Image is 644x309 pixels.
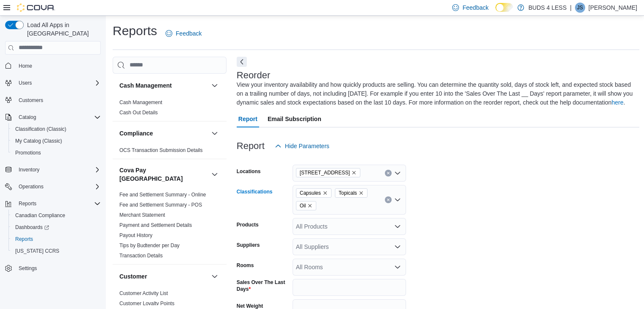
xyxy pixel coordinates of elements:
button: Classification (Classic) [8,123,104,135]
a: Classification (Classic) [12,124,70,134]
h3: Cova Pay [GEOGRAPHIC_DATA] [119,166,208,183]
span: Topicals [335,188,368,198]
div: View your inventory availability and how quickly products are selling. You can determine the quan... [237,80,636,107]
button: Operations [2,181,104,193]
a: Customers [15,95,47,105]
button: Catalog [2,111,104,123]
button: Hide Parameters [271,138,333,154]
button: Catalog [15,112,39,122]
a: OCS Transaction Submission Details [119,147,203,153]
span: Washington CCRS [12,246,101,256]
button: Open list of options [394,196,401,203]
span: Classification (Classic) [15,126,66,132]
div: Cova Pay [GEOGRAPHIC_DATA] [113,190,227,264]
h3: Reorder [237,70,270,80]
span: Users [15,78,101,88]
span: Promotions [12,148,101,158]
span: Home [15,61,101,71]
a: Settings [15,263,40,273]
button: Open list of options [394,264,401,270]
span: Oil [296,201,317,210]
button: Clear input [385,170,392,177]
a: here [611,99,623,106]
span: Reports [19,200,36,207]
span: Reports [12,234,101,244]
button: Reports [15,199,40,209]
span: My Catalog (Classic) [15,138,62,144]
label: Classifications [237,188,273,195]
a: Reports [12,234,36,244]
button: Remove Oil from selection in this group [307,203,312,208]
button: Remove 23 Young Street from selection in this group [351,170,357,175]
button: Settings [2,262,104,274]
a: Fee and Settlement Summary - POS [119,202,202,208]
button: Home [2,60,104,72]
a: Merchant Statement [119,212,165,218]
p: BUDS 4 LESS [528,3,567,13]
a: Transaction Details [119,253,163,259]
span: Fee and Settlement Summary - POS [119,201,202,208]
a: Fee and Settlement Summary - Online [119,192,206,198]
button: [US_STATE] CCRS [8,245,104,257]
img: Cova [17,3,55,12]
span: Reports [15,199,101,209]
span: Feedback [176,29,202,38]
span: [US_STATE] CCRS [15,248,59,254]
span: Tips by Budtender per Day [119,242,180,249]
span: Capsules [300,189,321,197]
button: Cova Pay [GEOGRAPHIC_DATA] [210,169,220,179]
button: Inventory [15,165,43,175]
p: [PERSON_NAME] [589,3,637,13]
span: Load All Apps in [GEOGRAPHIC_DATA] [24,21,101,38]
a: Promotions [12,148,44,158]
button: Open list of options [394,170,401,177]
button: Open list of options [394,223,401,230]
span: Transaction Details [119,252,163,259]
button: Clear input [385,196,392,203]
a: Payment and Settlement Details [119,222,192,228]
span: 23 Young Street [296,168,361,177]
span: Inventory [15,165,101,175]
span: Cash Management [119,99,162,106]
label: Products [237,221,259,228]
button: Customers [2,94,104,106]
span: My Catalog (Classic) [12,136,101,146]
button: My Catalog (Classic) [8,135,104,147]
span: Fee and Settlement Summary - Online [119,191,206,198]
span: Users [19,80,32,86]
span: Topicals [339,189,357,197]
a: Customer Loyalty Points [119,301,174,306]
a: Feedback [162,25,205,42]
h3: Customer [119,272,147,281]
button: Reports [2,198,104,210]
span: Hide Parameters [285,142,329,150]
span: Payout History [119,232,152,239]
button: Compliance [210,128,220,138]
h1: Reports [113,22,157,39]
span: Customers [15,95,101,105]
div: Jon Stephan [575,3,585,13]
span: Canadian Compliance [12,210,101,221]
button: Customer [210,271,220,281]
span: Catalog [15,112,101,122]
label: Suppliers [237,242,260,248]
span: Settings [15,263,101,273]
button: Users [2,77,104,89]
span: Oil [300,201,306,210]
label: Locations [237,168,261,175]
span: Customer Loyalty Points [119,300,174,307]
span: Cash Out Details [119,109,158,116]
h3: Compliance [119,129,153,138]
span: Payment and Settlement Details [119,222,192,229]
a: Customer Activity List [119,290,168,296]
a: Dashboards [12,222,53,232]
div: Compliance [113,145,227,159]
button: Compliance [119,129,208,138]
button: Reports [8,233,104,245]
a: Payout History [119,232,152,238]
span: Promotions [15,149,41,156]
span: Report [238,110,257,127]
a: Cash Out Details [119,110,158,116]
span: Home [19,63,32,69]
